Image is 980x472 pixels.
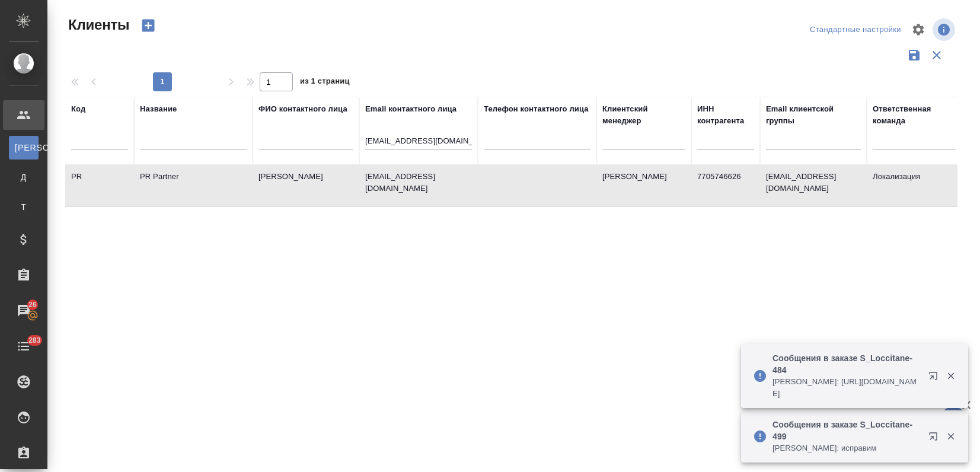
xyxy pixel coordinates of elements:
[760,165,867,206] td: [EMAIL_ADDRESS][DOMAIN_NAME]
[15,201,33,213] span: Т
[71,103,85,115] div: Код
[258,103,347,115] div: ФИО контактного лица
[691,165,760,206] td: 7705746626
[300,74,350,91] span: из 1 страниц
[807,21,904,39] div: split button
[65,15,129,34] span: Клиенты
[602,103,685,127] div: Клиентский менеджер
[938,431,963,442] button: Закрыть
[15,171,33,183] span: Д
[772,376,921,400] p: [PERSON_NAME]: [URL][DOMAIN_NAME]
[933,18,957,41] span: Посмотреть информацию
[134,165,253,206] td: PR Partner
[253,165,359,206] td: [PERSON_NAME]
[904,15,933,44] span: Настроить таблицу
[766,103,861,127] div: Email клиентской группы
[925,44,948,66] button: Сбросить фильтры
[140,103,177,115] div: Название
[867,165,962,206] td: Локализация
[921,364,950,393] button: Открыть в новой вкладке
[21,334,48,346] span: 283
[9,136,39,160] a: [PERSON_NAME]
[873,103,956,127] div: Ответственная команда
[3,331,44,361] a: 283
[921,425,950,453] button: Открыть в новой вкладке
[697,103,754,127] div: ИНН контрагента
[772,419,921,442] p: Сообщения в заказе S_Loccitane-499
[484,103,589,115] div: Телефон контактного лица
[3,296,44,326] a: 26
[134,15,162,36] button: Создать
[21,299,44,311] span: 26
[772,442,921,454] p: [PERSON_NAME]: исправим
[596,165,691,206] td: [PERSON_NAME]
[9,195,39,219] a: Т
[65,165,134,206] td: PR
[772,352,921,376] p: Сообщения в заказе S_Loccitane-484
[365,103,457,115] div: Email контактного лица
[9,165,39,189] a: Д
[15,142,33,154] span: [PERSON_NAME]
[365,171,472,194] p: [EMAIL_ADDRESS][DOMAIN_NAME]
[938,371,963,381] button: Закрыть
[903,44,925,66] button: Сохранить фильтры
